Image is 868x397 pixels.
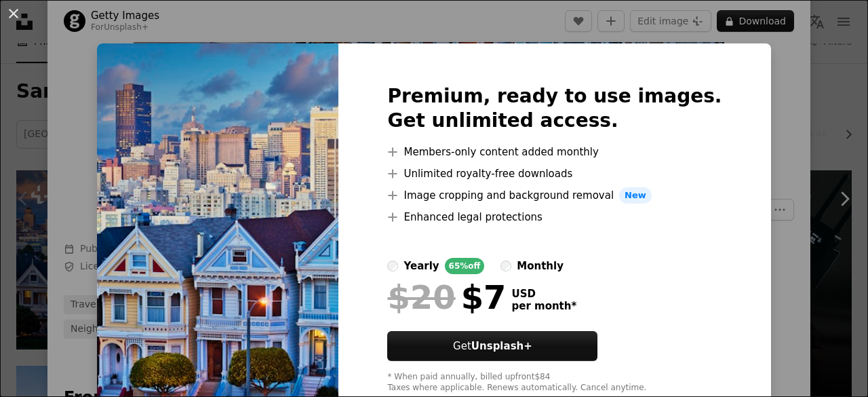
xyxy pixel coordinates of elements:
h2: Premium, ready to use images. Get unlimited access. [387,84,722,133]
span: $20 [387,280,455,315]
div: 65% off [445,258,485,274]
div: yearly [403,258,439,274]
input: yearly65%off [387,261,398,271]
span: New [619,187,652,204]
div: monthly [517,258,564,274]
span: per month * [511,300,576,312]
button: GetUnsplash+ [387,331,597,361]
strong: Unsplash+ [471,340,532,352]
li: Unlimited royalty-free downloads [387,166,722,182]
li: Members-only content added monthly [387,144,722,160]
li: Image cropping and background removal [387,187,722,204]
li: Enhanced legal protections [387,209,722,225]
span: USD [511,288,576,300]
input: monthly [500,261,511,271]
div: * When paid annually, billed upfront $84 Taxes where applicable. Renews automatically. Cancel any... [387,372,722,394]
div: $7 [387,280,506,315]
